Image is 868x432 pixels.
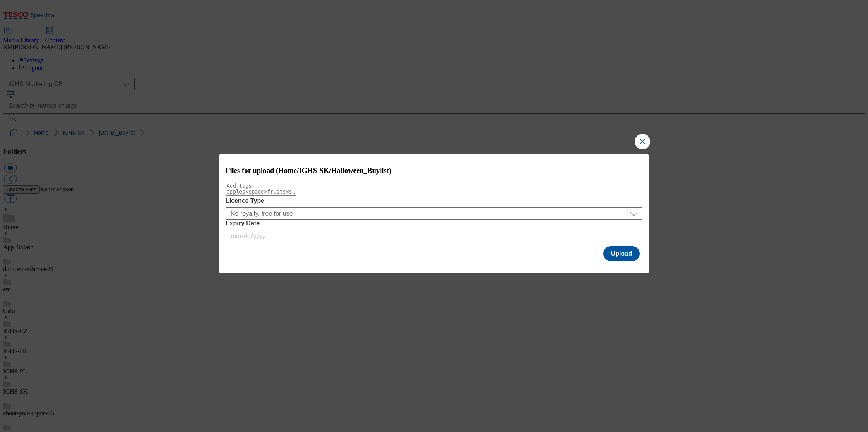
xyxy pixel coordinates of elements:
[219,154,649,274] div: Modal
[635,134,650,149] button: Close Modal
[603,246,640,261] button: Upload
[226,197,642,204] label: Licence Type
[226,166,642,175] h3: Files for upload (Home/IGHS-SK/Halloween_Buylist)
[226,220,642,227] label: Expiry Date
